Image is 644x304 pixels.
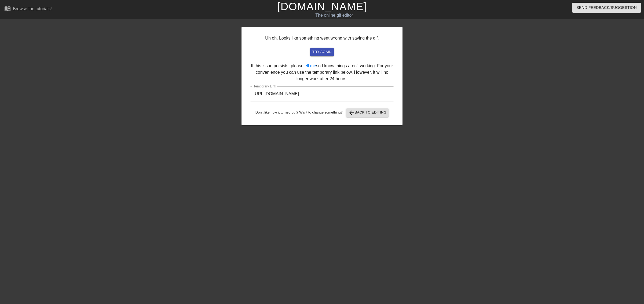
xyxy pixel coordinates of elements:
[310,48,334,56] button: try again
[4,5,52,13] a: Browse the tutorials!
[346,108,389,117] button: Back to Editing
[217,12,451,19] div: The online gif editor
[241,27,402,125] div: Uh oh. Looks like something went wrong with saving the gif. If this issue persists, please so I k...
[572,3,641,13] button: Send Feedback/Suggestion
[4,5,11,12] span: menu_book
[348,109,355,116] span: arrow_back
[13,6,52,11] div: Browse the tutorials!
[312,49,332,55] span: try again
[250,86,394,101] input: bare
[348,109,387,116] span: Back to Editing
[576,4,637,11] span: Send Feedback/Suggestion
[303,63,316,68] a: tell me
[277,1,367,12] a: [DOMAIN_NAME]
[250,108,394,117] div: Don't like how it turned out? Want to change something?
